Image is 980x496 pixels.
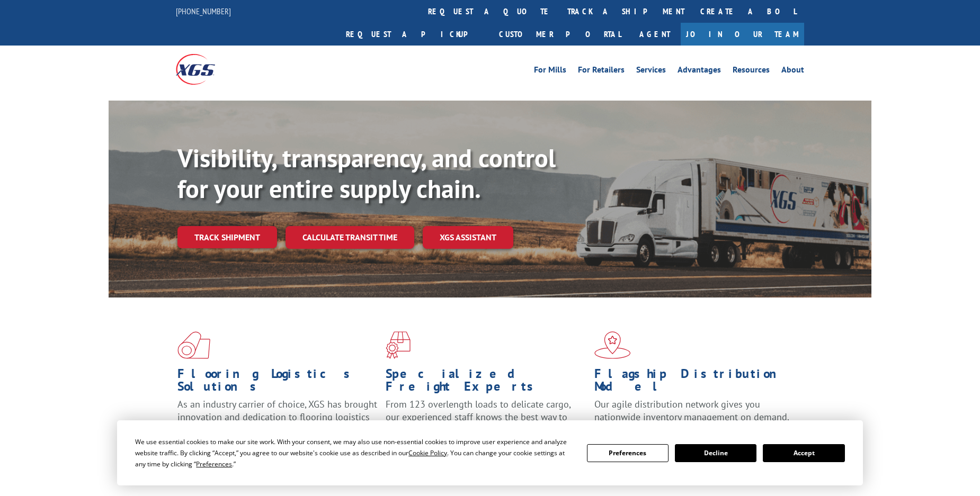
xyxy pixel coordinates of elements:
div: Cookie Consent Prompt [117,420,863,485]
a: For Mills [534,66,566,77]
a: Resources [733,66,770,77]
a: Request a pickup [338,23,491,46]
img: xgs-icon-total-supply-chain-intelligence-red [177,331,210,359]
h1: Flooring Logistics Solutions [177,367,378,398]
h1: Specialized Freight Experts [386,367,586,398]
b: Visibility, transparency, and control for your entire supply chain. [177,141,556,205]
p: From 123 overlength loads to delicate cargo, our experienced staff knows the best way to move you... [386,398,586,445]
a: Join Our Team [681,23,804,46]
a: About [781,66,804,77]
span: Cookie Policy [408,448,447,457]
a: XGS ASSISTANT [423,226,513,249]
span: Preferences [196,459,232,468]
h1: Flagship Distribution Model [594,367,795,398]
a: For Retailers [578,66,625,77]
button: Preferences [587,444,669,462]
button: Decline [675,444,756,462]
img: xgs-icon-focused-on-flooring-red [386,331,411,359]
a: Calculate transit time [286,226,414,249]
a: Track shipment [177,226,277,248]
div: We use essential cookies to make our site work. With your consent, we may also use non-essential ... [135,436,574,470]
span: Our agile distribution network gives you nationwide inventory management on demand. [594,398,789,423]
a: Advantages [678,66,721,77]
span: As an industry carrier of choice, XGS has brought innovation and dedication to flooring logistics... [177,398,377,436]
a: Services [636,66,666,77]
a: Customer Portal [491,23,629,46]
a: Agent [629,23,681,46]
button: Accept [763,444,844,462]
img: xgs-icon-flagship-distribution-model-red [594,331,631,359]
a: [PHONE_NUMBER] [176,6,231,16]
